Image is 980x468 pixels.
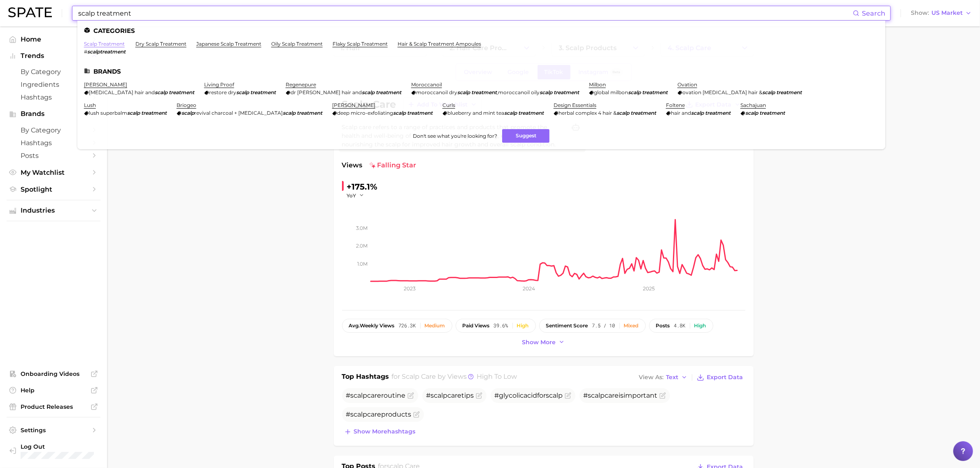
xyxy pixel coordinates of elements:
[588,392,605,399] span: scalp
[565,392,571,399] button: Flag as miscategorized or irrelevant
[518,110,544,116] em: treatment
[194,110,283,116] span: revival charcoal + [MEDICAL_DATA]
[7,91,100,104] a: Hashtags
[862,9,885,17] span: Search
[393,110,406,116] em: scalp
[605,392,619,399] span: care
[659,392,666,399] button: Flag as miscategorized or irrelevant
[628,89,641,95] em: scalp
[391,372,517,383] h2: for by Views
[84,49,87,55] span: #
[21,139,86,147] span: Hashtags
[931,11,963,15] span: US Market
[411,81,442,88] a: moroccanoil
[354,428,416,435] span: Show more hashtags
[7,33,100,46] a: Home
[7,401,100,413] a: Product Releases
[559,110,617,116] span: herbal complex 4 hair &
[376,89,401,95] em: treatment
[637,372,690,383] button: View AsText
[21,93,86,101] span: Hashtags
[425,323,445,329] div: Medium
[7,65,100,78] a: by Category
[127,110,140,116] em: scalp
[448,392,462,399] span: care
[7,108,100,120] button: Brands
[520,337,567,348] button: Show more
[21,126,86,134] span: by Category
[7,124,100,137] a: by Category
[89,89,155,95] span: [MEDICAL_DATA] hair and
[695,372,745,383] button: Export Data
[399,323,416,329] span: 726.3k
[21,370,86,378] span: Onboarding Videos
[494,323,508,329] span: 39.6%
[398,41,481,47] a: hair & scalp treatment ampoules
[196,41,261,47] a: japanese scalp treatment
[694,323,706,329] div: High
[236,89,249,95] em: scalp
[337,110,393,116] span: deep micro-exfoliating
[463,323,490,329] span: paid views
[21,403,86,410] span: Product Releases
[209,89,236,95] span: restore dry
[523,285,535,292] tspan: 2024
[456,319,536,333] button: paid views39.6%High
[776,89,802,95] em: treatment
[368,392,382,399] span: care
[7,204,100,217] button: Industries
[416,89,457,95] span: moroccanoil dry
[589,81,606,88] a: milbon
[357,260,368,266] tspan: 1.0m
[617,110,629,116] em: scalp
[21,169,86,176] span: My Watchlist
[342,319,452,333] button: avg.weekly views726.3kMedium
[271,41,323,47] a: oily scalp treatment
[671,110,691,116] span: hair and
[674,323,686,329] span: 4.8k
[349,322,360,329] abbr: average
[7,183,100,196] a: Spotlight
[155,89,168,95] em: scalp
[740,102,766,108] a: sachajuan
[7,166,100,179] a: My Watchlist
[407,392,414,399] button: Flag as miscategorized or irrelevant
[656,323,670,329] span: posts
[592,323,615,329] span: 7.5 / 10
[21,207,86,214] span: Industries
[346,392,406,399] span: # routine
[540,89,552,95] em: scalp
[362,89,375,95] em: scalp
[204,81,234,88] a: living proof
[8,7,52,17] img: SPATE
[84,27,879,34] li: Categories
[84,68,879,75] li: Brands
[413,133,497,139] span: Don't see what you're looking for?
[342,426,418,438] button: Show morehashtags
[21,185,86,193] span: Spotlight
[333,41,388,47] a: flaky scalp treatment
[546,323,588,329] span: sentiment score
[7,78,100,91] a: Ingredients
[368,410,382,418] span: care
[356,243,368,249] tspan: 2.0m
[84,41,125,47] a: scalp treatment
[332,102,375,108] a: [PERSON_NAME]
[677,81,697,88] a: ovation
[351,392,368,399] span: scalp
[347,192,365,199] button: YoY
[411,89,579,95] div: ,
[413,411,420,418] button: Flag as miscategorized or irrelevant
[909,8,974,19] button: ShowUS Market
[502,129,549,143] button: Suggest
[21,426,86,434] span: Settings
[431,392,448,399] span: scalp
[471,89,497,95] em: treatment
[7,149,100,162] a: Posts
[177,102,196,108] a: briogeo
[911,11,929,15] span: Show
[584,392,658,399] span: # isimportant
[21,68,86,76] span: by Category
[351,410,368,418] span: scalp
[369,160,417,170] span: falling star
